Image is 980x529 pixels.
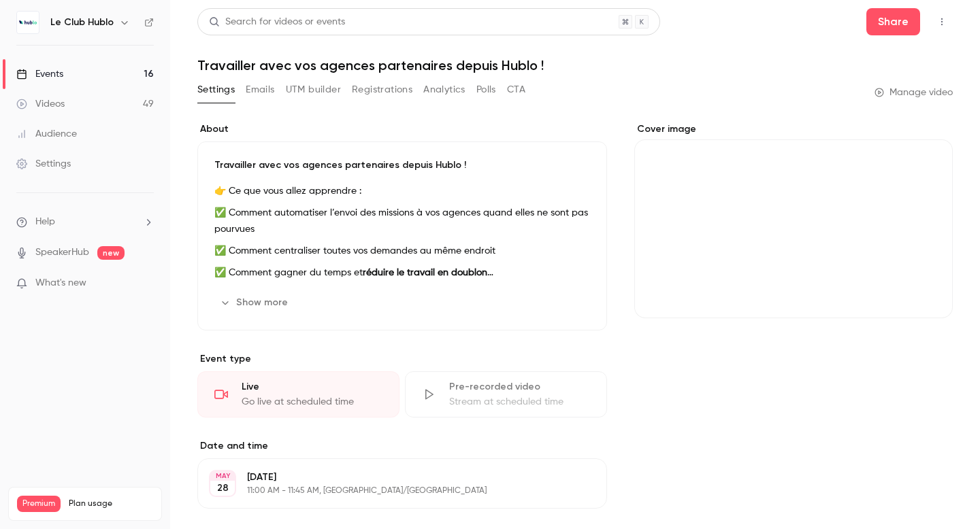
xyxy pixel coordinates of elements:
span: What's new [35,276,86,290]
h6: Le Club Hublo [50,16,114,29]
a: SpeakerHub [35,245,89,260]
button: Emails [246,79,274,101]
button: CTA [507,79,525,101]
a: Manage video [875,86,953,99]
button: Analytics [423,79,465,101]
button: Registrations [352,79,412,101]
button: Settings [197,79,235,101]
p: ✅ Comment centraliser toutes vos demandes au même endroit [214,243,590,259]
p: ✅ Comment gagner du temps et [214,264,590,281]
p: 28 [217,481,229,495]
p: 11:00 AM - 11:45 AM, [GEOGRAPHIC_DATA]/[GEOGRAPHIC_DATA] [247,485,535,496]
section: Cover image [634,122,953,318]
div: Settings [16,157,71,171]
div: Go live at scheduled time [242,395,382,409]
div: LiveGo live at scheduled time [197,371,399,417]
span: Premium [17,496,61,512]
div: Audience [16,127,77,141]
div: Events [16,67,63,81]
div: Stream at scheduled time [449,395,590,409]
img: Le Club Hublo [17,12,39,33]
span: new [97,246,125,260]
div: Pre-recorded video [449,380,590,394]
span: Help [35,215,55,229]
label: Date and time [197,439,607,453]
div: MAY [210,471,235,481]
button: Polls [476,79,496,101]
button: Share [866,8,920,35]
strong: réduire le travail en doublon [363,268,493,277]
div: Videos [16,97,65,111]
p: [DATE] [247,471,535,484]
li: help-dropdown-opener [16,215,154,229]
p: Travailler avec vos agences partenaires depuis Hublo ! [214,158,590,172]
span: Plan usage [69,498,153,509]
h1: Travailler avec vos agences partenaires depuis Hublo ! [197,57,953,73]
div: Live [242,380,382,394]
p: 👉 Ce que vous allez apprendre : [214,183,590,199]
button: Show more [214,292,296,313]
p: ✅ Comment automatiser l’envoi des missions à vos agences quand elles ne sont pas pourvues [214,205,590,237]
div: Search for videos or events [209,15,345,29]
div: Pre-recorded videoStream at scheduled time [405,371,607,417]
button: UTM builder [286,79,341,101]
label: Cover image [634,122,953,136]
p: Event type [197,352,607,366]
iframe: Noticeable Trigger [137,277,154,290]
label: About [197,122,607,136]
